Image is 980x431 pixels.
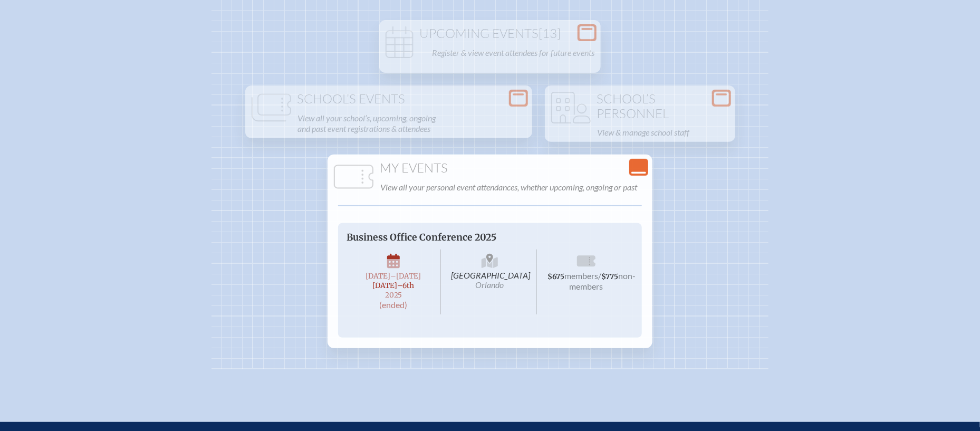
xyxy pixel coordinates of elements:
[332,161,648,176] h1: My Events
[539,25,561,41] span: [13]
[443,250,537,314] span: [GEOGRAPHIC_DATA]
[547,272,564,281] span: $675
[347,232,612,243] p: Business Office Conference 2025
[355,291,432,299] span: 2025
[432,45,594,60] p: Register & view event attendees for future events
[570,271,636,291] span: non-members
[598,271,601,281] span: /
[366,272,390,281] span: [DATE]
[549,92,731,121] h1: School’s Personnel
[372,281,414,290] span: [DATE]–⁠6th
[601,272,618,281] span: $775
[476,280,504,290] span: Orlando
[380,180,646,195] p: View all your personal event attendances, whether upcoming, ongoing or past
[564,271,598,281] span: members
[379,300,407,310] span: (ended)
[383,26,597,41] h1: Upcoming Events
[390,272,421,281] span: –[DATE]
[298,111,526,136] p: View all your school’s, upcoming, ongoing and past event registrations & attendees
[598,125,729,140] p: View & manage school staff
[249,92,528,107] h1: School’s Events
